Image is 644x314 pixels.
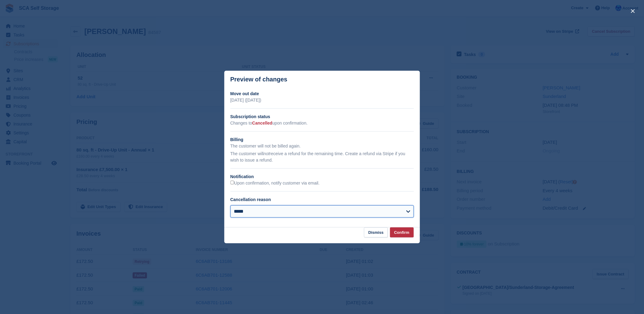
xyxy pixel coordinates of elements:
h2: Move out date [230,91,414,97]
label: Cancellation reason [230,197,271,202]
h2: Billing [230,136,414,143]
p: The customer will receive a refund for the remaining time. Create a refund via Stripe if you wish... [230,151,414,163]
p: The customer will not be billed again. [230,143,414,149]
input: Upon confirmation, notify customer via email. [230,181,234,185]
h2: Notification [230,174,414,180]
p: Preview of changes [230,76,288,83]
p: Changes to upon confirmation. [230,120,414,126]
span: Cancelled [252,121,272,125]
button: Dismiss [364,227,388,237]
label: Upon confirmation, notify customer via email. [230,181,320,186]
button: close [628,6,638,16]
em: not [263,151,269,156]
p: [DATE] ([DATE]) [230,97,414,103]
button: Confirm [390,227,414,237]
h2: Subscription status [230,114,414,120]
